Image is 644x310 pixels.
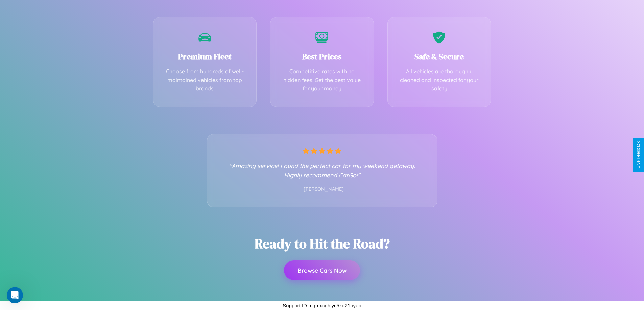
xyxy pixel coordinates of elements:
[255,234,390,253] h2: Ready to Hit the Road?
[164,67,246,93] p: Choose from hundreds of well-maintained vehicles from top brands
[398,67,481,93] p: All vehicles are thoroughly cleaned and inspected for your safety
[221,185,424,194] p: - [PERSON_NAME]
[283,301,361,310] p: Support ID: mgmxcghjyc5zd21oyeb
[281,51,363,62] h3: Best Prices
[636,141,641,169] div: Give Feedback
[164,51,246,62] h3: Premium Fleet
[398,51,481,62] h3: Safe & Secure
[7,287,23,303] iframe: Intercom live chat
[281,67,363,93] p: Competitive rates with no hidden fees. Get the best value for your money
[221,161,424,180] p: "Amazing service! Found the perfect car for my weekend getaway. Highly recommend CarGo!"
[284,260,360,280] button: Browse Cars Now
